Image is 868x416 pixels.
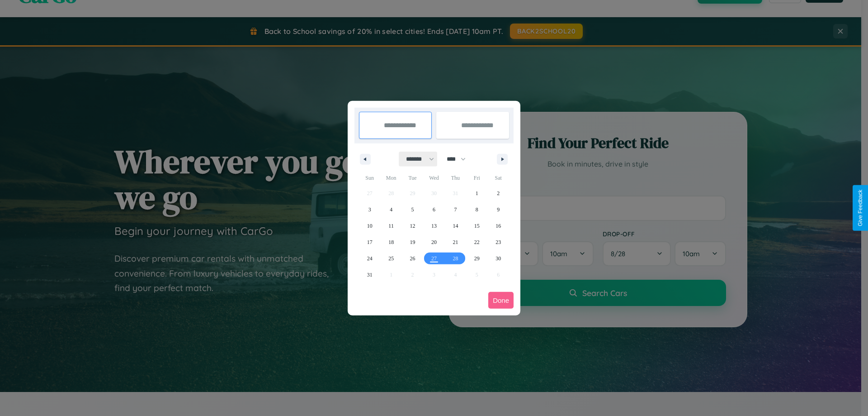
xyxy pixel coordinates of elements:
[474,234,480,250] span: 22
[423,171,444,185] span: Wed
[410,218,415,234] span: 12
[359,250,380,267] button: 24
[488,292,514,309] button: Done
[445,171,466,185] span: Thu
[488,185,509,201] button: 2
[380,234,401,250] button: 18
[431,234,437,250] span: 20
[445,201,466,218] button: 7
[402,218,423,234] button: 12
[423,234,444,250] button: 20
[857,190,863,226] div: Give Feedback
[445,218,466,234] button: 14
[454,201,457,218] span: 7
[411,201,414,218] span: 5
[359,201,380,218] button: 3
[367,267,373,283] span: 31
[466,171,487,185] span: Fri
[445,250,466,267] button: 28
[359,267,380,283] button: 31
[402,234,423,250] button: 19
[495,234,501,250] span: 23
[488,234,509,250] button: 23
[367,218,373,234] span: 10
[402,171,423,185] span: Tue
[453,218,458,234] span: 14
[495,218,501,234] span: 16
[476,201,478,218] span: 8
[466,201,487,218] button: 8
[410,234,415,250] span: 19
[390,201,392,218] span: 4
[367,250,373,267] span: 24
[466,250,487,267] button: 29
[431,218,437,234] span: 13
[359,171,380,185] span: Sun
[488,201,509,218] button: 9
[474,250,480,267] span: 29
[380,171,401,185] span: Mon
[380,250,401,267] button: 25
[495,250,501,267] span: 30
[423,201,444,218] button: 6
[488,250,509,267] button: 30
[402,250,423,267] button: 26
[423,218,444,234] button: 13
[488,218,509,234] button: 16
[359,218,380,234] button: 10
[380,201,401,218] button: 4
[474,218,480,234] span: 15
[466,218,487,234] button: 15
[359,234,380,250] button: 17
[402,201,423,218] button: 5
[410,250,415,267] span: 26
[423,250,444,267] button: 27
[466,234,487,250] button: 22
[431,250,437,267] span: 27
[497,201,500,218] span: 9
[497,185,500,201] span: 2
[433,201,435,218] span: 6
[380,218,401,234] button: 11
[388,250,394,267] span: 25
[367,234,373,250] span: 17
[466,185,487,201] button: 1
[453,250,458,267] span: 28
[488,171,509,185] span: Sat
[388,218,394,234] span: 11
[368,201,371,218] span: 3
[388,234,394,250] span: 18
[476,185,478,201] span: 1
[453,234,458,250] span: 21
[445,234,466,250] button: 21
